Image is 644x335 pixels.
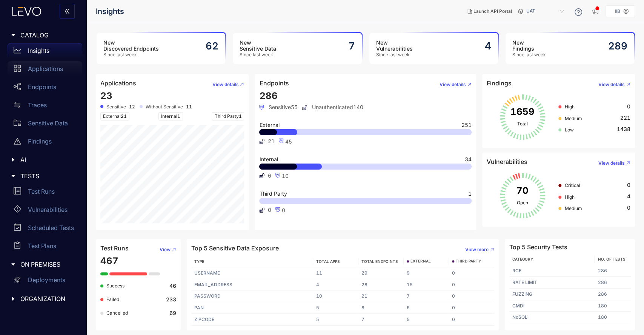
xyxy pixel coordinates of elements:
span: TOTAL ENDPOINTS [361,259,398,264]
span: Third Party [212,112,244,120]
td: USERNAME [191,267,313,279]
span: High [564,104,574,110]
td: 6 [404,302,449,314]
span: View more [465,247,489,252]
td: EMAIL_ADDRESS [191,279,313,291]
span: TESTS [20,173,76,179]
span: swap [14,101,21,109]
a: Vulnerabilities [8,202,82,220]
h4: Findings [487,80,512,86]
span: Low [564,127,573,133]
span: 0 [627,205,630,211]
span: TYPE [194,259,204,264]
span: double-left [64,8,70,15]
span: Failed [106,296,119,302]
button: View more [459,244,494,256]
span: 0 [267,207,271,213]
span: High [564,194,574,200]
h2: 289 [608,40,627,52]
span: 34 [465,157,472,162]
p: Scheduled Tests [28,224,74,231]
p: IIB [615,9,620,14]
span: External [259,122,279,128]
h4: Vulnerabilities [487,158,527,165]
span: 6 [267,173,271,179]
td: 4 [313,279,358,291]
td: FUZZING [509,289,595,300]
span: View [160,247,171,252]
span: EXTERNAL [410,259,431,264]
span: 0 [281,207,285,213]
h2: 4 [485,40,491,52]
b: 46 [169,283,176,289]
span: TOTAL APPS [316,259,340,264]
p: Test Runs [28,188,55,195]
h4: Endpoints [259,80,289,86]
span: caret-right [11,173,16,179]
td: 0 [449,314,494,326]
a: Test Plans [8,238,82,256]
a: Sensitive Data [8,116,82,134]
td: 15 [404,279,449,291]
span: warning [14,137,21,145]
span: External [100,112,129,120]
td: 10 [313,290,358,302]
b: 233 [166,296,176,303]
h3: New Findings [512,40,546,52]
span: 286 [259,90,277,101]
td: NoSQLi [509,312,595,323]
button: View details [592,79,630,91]
span: CATALOG [20,32,76,39]
span: View details [598,161,625,166]
h3: New Discovered Endpoints [103,40,159,52]
span: 221 [620,115,630,121]
td: 286 [595,277,630,289]
td: RCE [509,265,595,277]
p: Findings [28,138,52,145]
span: Insights [96,7,124,16]
span: Internal [158,112,183,120]
span: 1 [177,113,180,119]
span: 251 [461,122,472,128]
h4: Applications [100,80,136,86]
a: Endpoints [8,79,82,97]
span: Medium [564,116,582,121]
span: 10 [281,173,288,179]
p: Deployments [28,276,65,283]
div: ORGANIZATION [5,291,82,307]
span: caret-right [11,32,16,38]
span: 4 [627,193,630,199]
td: 0 [449,290,494,302]
span: View details [212,82,238,87]
span: Third Party [259,191,287,196]
span: ORGANIZATION [20,295,76,302]
a: Traces [8,97,82,116]
td: PASSWORD [191,290,313,302]
a: Applications [8,61,82,79]
span: Unauthenticated 140 [302,104,363,110]
div: TESTS [5,168,82,184]
h2: 7 [349,40,355,52]
span: View details [440,82,466,87]
span: Cancelled [106,310,128,316]
td: 28 [358,279,404,291]
span: 1 [238,113,241,119]
span: Medium [564,205,582,211]
h3: New Sensitive Data [240,40,276,52]
span: 21 [267,138,274,144]
div: ON PREMISES [5,256,82,272]
p: Traces [28,102,47,108]
td: ZIPCODE [191,314,313,326]
span: Since last week [103,52,159,57]
a: Scheduled Tests [8,220,82,238]
b: 11 [186,104,192,110]
td: 0 [449,279,494,291]
span: Critical [564,182,580,188]
a: Test Runs [8,184,82,202]
span: Success [106,283,124,289]
h4: Top 5 Sensitive Data Exposure [191,245,279,252]
a: Insights [8,43,82,61]
span: UAT [526,5,566,17]
span: caret-right [11,157,16,162]
span: Since last week [240,52,276,57]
